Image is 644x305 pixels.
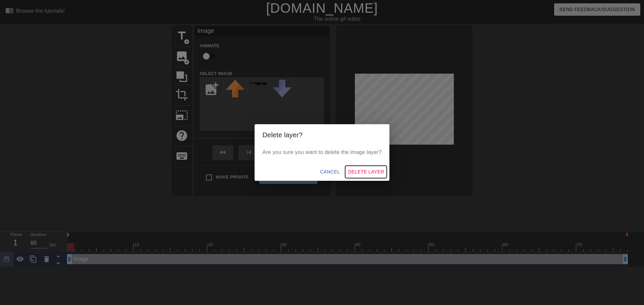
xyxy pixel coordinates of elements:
h2: Delete layer? [263,130,382,140]
span: Cancel [320,168,340,176]
span: Delete Layer [348,168,384,176]
button: Cancel [317,166,342,178]
p: Are you sure you want to delete the image layer? [263,148,382,156]
button: Delete Layer [345,166,387,178]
